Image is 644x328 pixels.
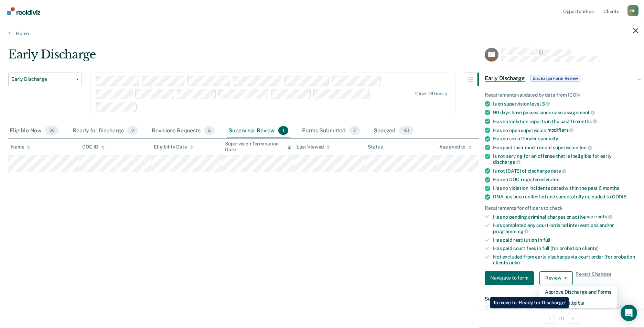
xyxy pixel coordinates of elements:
[204,126,215,135] span: 2
[485,271,537,285] a: Navigate to form link
[493,185,638,191] div: Has no violation incidents dated within the past 6
[612,194,626,199] span: CODIS
[542,101,550,107] span: 3
[372,123,415,139] div: Snoozed
[493,254,638,266] div: Not excluded from early discharge via court order (for probation clients
[493,127,638,133] div: Has no open supervision
[603,185,619,191] span: months
[8,47,491,67] div: Early Discharge
[493,229,528,234] span: programming
[493,109,638,116] div: 90 days have passed since case
[493,222,638,234] div: Has completed any court-ordered interventions and/or
[627,5,638,16] button: Profile dropdown button
[627,5,638,16] div: N H
[225,141,291,153] div: Supervision Termination Date
[368,144,383,150] div: Status
[8,30,636,36] a: Home
[415,91,447,97] div: Clear officers
[538,136,558,141] span: specialty
[297,144,330,150] div: Last Viewed
[485,205,638,211] div: Requirements for officers to check
[509,260,520,265] span: only)
[493,168,638,174] div: Is not [DATE] of discharge
[568,313,579,324] button: Next Opportunity
[45,126,59,135] span: 56
[349,126,360,135] span: 7
[544,313,555,324] button: Previous Opportunity
[479,309,644,327] div: 1 / 1
[71,123,139,139] div: Ready for Discharge
[7,7,40,15] img: Recidiviz
[547,127,574,133] span: modifiers
[485,75,525,82] span: Early Discharge
[493,144,638,151] div: Has paid their most recent supervision
[493,159,520,165] span: discharge
[543,237,550,243] span: full
[399,126,414,135] span: 181
[8,123,60,139] div: Eligible Now
[493,237,638,243] div: Has paid restitution in
[493,194,638,200] div: DNA has been collected and successfully uploaded to
[301,123,361,139] div: Forms Submitted
[493,245,638,251] div: Has paid court fees in full (for probation
[485,92,638,98] div: Requirements validated by data from ICON
[539,271,573,285] button: Review
[575,119,597,124] span: months
[493,214,638,220] div: Has no pending criminal charges or active
[439,144,472,150] div: Assigned to
[564,110,595,115] span: assignment
[485,296,638,302] dt: Supervision
[82,144,104,150] div: DOC ID
[493,118,638,124] div: Has no violation reports in the past 6
[587,214,612,219] span: warrants
[493,177,638,183] div: Has no DOC-registered
[576,271,611,285] span: Revert Changes
[539,297,617,308] button: Mark as Ineligible
[154,144,193,150] div: Eligibility Date
[493,153,638,165] div: Is not serving for an offense that is ineligible for early
[11,144,30,150] div: Name
[11,76,73,82] span: Early Discharge
[493,136,638,142] div: Has no sex offender
[127,126,138,135] span: 0
[479,67,644,89] div: Early DischargeDischarge Form Review
[621,305,637,321] div: Open Intercom Messenger
[582,245,599,251] span: clients)
[579,145,592,150] span: fee
[530,75,580,82] span: Discharge Form Review
[493,101,638,107] div: Is on supervision level
[150,123,216,139] div: Revisions Requests
[278,126,288,135] span: 1
[485,271,534,285] button: Navigate to form
[539,286,617,297] button: Approve Discharge and Forms
[551,168,566,174] span: date
[546,177,559,182] span: victim
[227,123,290,139] div: Supervisor Review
